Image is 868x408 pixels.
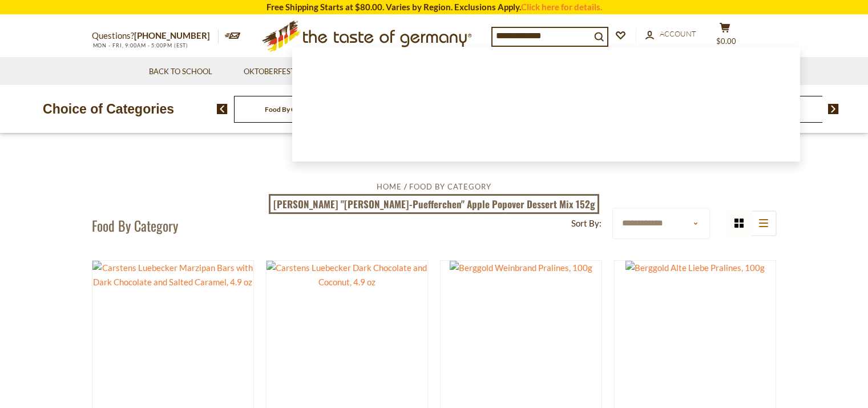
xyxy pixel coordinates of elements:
[716,37,736,46] span: $0.00
[377,182,402,191] a: Home
[708,22,742,51] button: $0.00
[217,104,228,114] img: previous arrow
[92,29,219,43] p: Questions?
[645,28,696,41] a: Account
[660,29,696,38] span: Account
[292,47,800,161] div: Instant Search Results
[521,2,602,12] a: Click here for details.
[244,66,302,78] a: Oktoberfest
[149,66,212,78] a: Back to School
[409,182,491,191] a: Food By Category
[134,30,210,41] a: [PHONE_NUMBER]
[828,104,839,114] img: next arrow
[92,42,189,49] span: MON - FRI, 9:00AM - 5:00PM (EST)
[269,194,599,215] a: [PERSON_NAME] "[PERSON_NAME]-Puefferchen" Apple Popover Dessert Mix 152g
[265,105,319,114] a: Food By Category
[92,261,254,289] img: Carstens Luebecker Marzipan Bars with Dark Chocolate and Salted Caramel, 4.9 oz
[92,217,178,234] h1: Food By Category
[571,216,601,231] label: Sort By:
[625,261,765,275] img: Berggold Alte Liebe Pralines, 100g
[267,261,428,289] img: Carstens Luebecker Dark Chocolate and Coconut, 4.9 oz
[450,261,592,275] img: Berggold Weinbrand Pralines, 100g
